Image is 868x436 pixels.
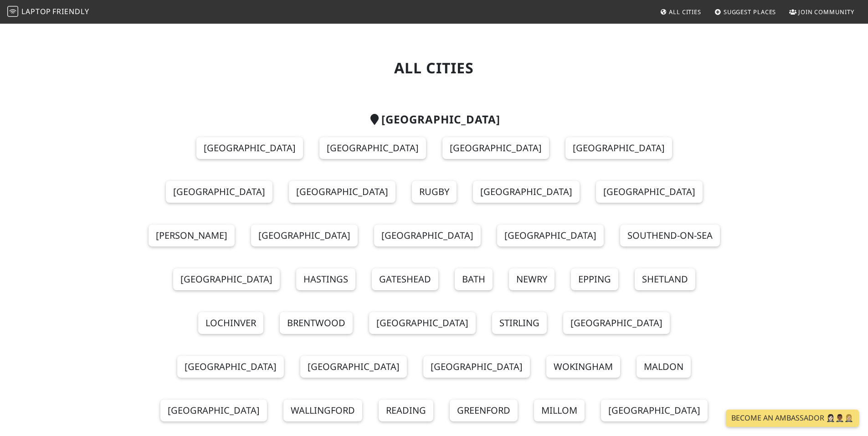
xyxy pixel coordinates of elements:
a: Gateshead [372,268,438,290]
img: LaptopFriendly [7,6,18,17]
a: [GEOGRAPHIC_DATA] [601,400,708,421]
a: Bath [455,268,493,290]
a: Lochinver [198,312,263,334]
a: Wallingford [283,400,362,421]
a: Reading [379,400,433,421]
a: [GEOGRAPHIC_DATA] [196,137,303,159]
h2: [GEOGRAPHIC_DATA] [139,113,729,126]
a: Become an Ambassador 🤵🏻‍♀️🤵🏾‍♂️🤵🏼‍♀️ [726,410,859,427]
a: Millom [534,400,585,421]
span: Laptop [21,6,51,16]
a: [GEOGRAPHIC_DATA] [565,137,672,159]
a: [GEOGRAPHIC_DATA] [166,181,272,203]
a: [GEOGRAPHIC_DATA] [251,225,358,246]
a: Newry [509,268,555,290]
a: Stirling [492,312,547,334]
a: [GEOGRAPHIC_DATA] [423,356,530,378]
a: All Cities [656,4,705,20]
a: [GEOGRAPHIC_DATA] [160,400,267,421]
a: Maldon [637,356,691,378]
a: Rugby [412,181,457,203]
a: [GEOGRAPHIC_DATA] [289,181,395,203]
a: Southend-on-Sea [620,225,720,246]
a: Wokingham [546,356,620,378]
a: Shetland [635,268,695,290]
a: Brentwood [280,312,353,334]
a: [GEOGRAPHIC_DATA] [473,181,580,203]
a: LaptopFriendly LaptopFriendly [7,4,89,20]
a: [GEOGRAPHIC_DATA] [173,268,280,290]
span: All Cities [669,8,701,16]
a: [GEOGRAPHIC_DATA] [563,312,670,334]
a: Join Community [786,4,858,20]
h1: All Cities [139,59,729,77]
a: [GEOGRAPHIC_DATA] [442,137,549,159]
span: Friendly [52,6,89,16]
a: [PERSON_NAME] [149,225,235,246]
a: [GEOGRAPHIC_DATA] [374,225,481,246]
a: [GEOGRAPHIC_DATA] [319,137,426,159]
a: Suggest Places [711,4,780,20]
a: Greenford [450,400,518,421]
a: [GEOGRAPHIC_DATA] [596,181,703,203]
a: [GEOGRAPHIC_DATA] [177,356,284,378]
span: Join Community [798,8,854,16]
a: [GEOGRAPHIC_DATA] [497,225,604,246]
a: [GEOGRAPHIC_DATA] [300,356,407,378]
a: Epping [571,268,618,290]
a: Hastings [296,268,355,290]
a: [GEOGRAPHIC_DATA] [369,312,476,334]
span: Suggest Places [724,8,776,16]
